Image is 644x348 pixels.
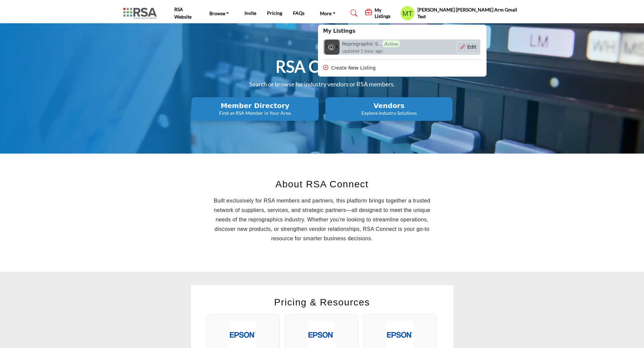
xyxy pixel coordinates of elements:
[323,64,481,72] div: Create New Listing
[456,42,480,53] button: Show Company Details With Edit Page
[323,27,355,35] b: My Listings
[417,6,521,20] h5: [PERSON_NAME] [PERSON_NAME] Arm Gmail Test
[327,102,450,110] h2: Vendors
[205,8,234,18] a: Browse
[267,10,282,16] a: Pricing
[456,42,480,53] div: Basic outlined example
[342,40,400,47] h6: Reprographic Services Association (RSA)
[382,40,400,47] span: Active
[375,7,397,19] h5: My Listings
[323,39,418,55] a: reprographic-services-association-rsa logo Reprographic S...Active updated 1 hour ago
[324,39,340,55] img: reprographic-services-association-rsa logo
[194,110,317,116] p: Find an RSA Member in Your Area
[206,177,438,191] h2: About RSA Connect
[325,97,452,121] button: Vendors Explore Industry Solutions
[206,196,438,243] p: Built exclusively for RSA members and partners, this platform brings together a trusted network o...
[192,97,319,121] button: Member Directory Find an RSA Member in Your Area
[315,8,340,18] a: More
[123,8,160,19] img: Site Logo
[275,56,369,77] h1: RSA Connect
[400,6,415,21] button: Show hide supplier dropdown
[342,47,383,54] span: updated 1 hour ago
[194,102,317,110] h2: Member Directory
[293,10,304,16] a: FAQs
[327,110,450,116] p: Explore Industry Solutions
[244,10,256,16] a: Invite
[365,7,397,19] div: My Listings
[249,80,395,88] span: Search or browse for industry vendors or RSA members.
[174,6,192,20] a: RSA Website
[344,8,362,19] a: Search
[206,295,438,310] h2: Pricing & Resources
[318,25,487,77] div: My Listings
